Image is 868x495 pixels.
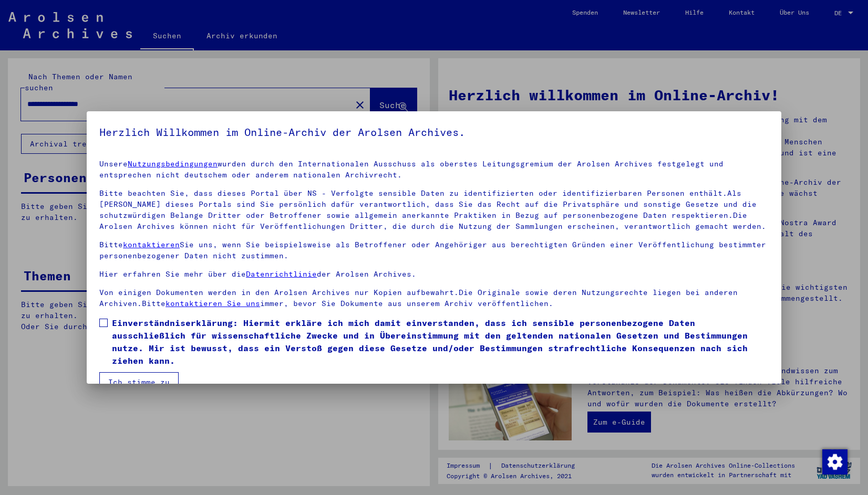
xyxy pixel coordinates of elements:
h5: Herzlich Willkommen im Online-Archiv der Arolsen Archives. [99,124,769,141]
p: Von einigen Dokumenten werden in den Arolsen Archives nur Kopien aufbewahrt.Die Originale sowie d... [99,287,769,309]
a: Nutzungsbedingungen [128,159,218,168]
p: Unsere wurden durch den Internationalen Ausschuss als oberstes Leitungsgremium der Arolsen Archiv... [99,159,769,181]
button: Ich stimme zu [99,372,179,392]
a: kontaktieren [123,240,180,249]
span: Einverständniserklärung: Hiermit erkläre ich mich damit einverstanden, dass ich sensible personen... [112,317,769,367]
p: Hier erfahren Sie mehr über die der Arolsen Archives. [99,269,769,280]
p: Bitte beachten Sie, dass dieses Portal über NS - Verfolgte sensible Daten zu identifizierten oder... [99,188,769,232]
p: Bitte Sie uns, wenn Sie beispielsweise als Betroffener oder Angehöriger aus berechtigten Gründen ... [99,239,769,261]
img: Zustimmung ändern [822,449,848,475]
a: Datenrichtlinie [246,269,317,279]
a: kontaktieren Sie uns [166,299,260,308]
